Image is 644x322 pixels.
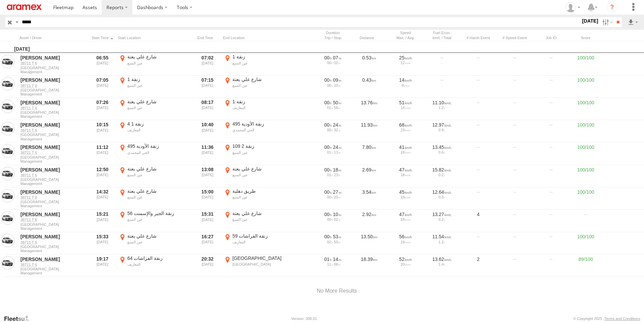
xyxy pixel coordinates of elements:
[426,173,458,177] div: 0.2
[324,212,332,217] span: 00
[232,83,296,88] div: عين السبع
[390,240,421,244] div: 19
[195,210,220,231] div: 15:31 [DATE]
[7,4,42,10] img: aramex-logo.svg
[426,167,458,173] div: 15.82
[571,54,601,75] div: 100/100
[334,262,340,266] span: 06
[1,122,14,135] a: View Asset in Asset Management
[21,128,86,133] a: 38711 T 6
[195,121,220,142] div: 10:40 [DATE]
[118,121,192,142] label: Click to View Event Location
[232,150,296,155] div: عين السبع
[327,240,333,244] span: 02
[21,256,86,262] a: [PERSON_NAME]
[426,122,458,128] div: 12.97
[118,255,192,276] label: Click to View Event Location
[195,35,220,40] div: Click to Sort
[223,99,297,119] label: Click to View Event Location
[333,189,342,195] span: 27
[317,55,349,61] div: [438s] 16/09/2025 06:55 - 16/09/2025 07:02
[127,188,191,194] div: شارع علي يعتة
[352,54,386,75] div: 0.53
[317,189,349,195] div: [1657s] 16/09/2025 14:32 - 16/09/2025 15:00
[232,255,296,261] div: [GEOGRAPHIC_DATA]
[1,55,14,68] a: View Asset in Asset Management
[390,106,421,110] div: 14
[352,255,386,276] div: 18.39
[324,100,332,105] span: 00
[21,189,86,195] a: [PERSON_NAME]
[327,106,333,110] span: 01
[232,105,296,110] div: المعاريف
[1,144,14,158] a: View Asset in Asset Management
[118,188,192,209] label: Click to View Event Location
[352,166,386,187] div: 2.69
[352,143,386,164] div: 7.80
[324,122,332,128] span: 00
[21,226,86,231] span: Filter Results to this Group
[390,128,421,132] div: 23
[232,99,296,105] div: زنقة 1
[232,233,296,239] div: 59 زنقة الفراشات
[426,100,458,106] div: 11.10
[352,99,386,119] div: 13.76
[21,144,86,150] a: [PERSON_NAME]
[327,262,333,266] span: 11
[21,173,86,178] a: 38711 T 6
[21,150,86,155] a: 38711 T 6
[426,262,458,266] div: 1.4
[390,77,421,83] div: 14
[223,255,297,276] label: Click to View Event Location
[232,172,296,177] div: عين السبع
[571,188,601,209] div: 100/100
[333,212,342,217] span: 10
[21,182,86,186] span: Filter Results to this Group
[118,166,192,187] label: Click to View Event Location
[195,54,220,75] div: 07:02 [DATE]
[1,256,14,270] a: View Asset in Asset Management
[627,17,639,27] label: Export results as...
[571,166,601,187] div: 100/100
[390,217,421,221] div: 18
[1,167,14,180] a: View Asset in Asset Management
[127,143,191,149] div: 495 زنقة الأودية
[334,61,340,65] span: 02
[118,76,192,97] label: Click to View Event Location
[563,2,583,12] div: Emad Mabrouk
[90,99,115,119] div: 07:26 [DATE]
[317,234,349,240] div: [3229s] 16/09/2025 15:33 - 16/09/2025 16:27
[127,195,191,199] div: عين السبع
[195,99,220,119] div: 08:17 [DATE]
[571,35,601,40] div: Score
[118,210,192,231] label: Click to View Event Location
[127,105,191,110] div: عين السبع
[127,240,191,244] div: عين السبع
[21,66,86,70] span: [GEOGRAPHIC_DATA]
[118,233,192,254] label: Click to View Event Location
[127,128,191,132] div: المعاريف
[223,188,297,209] label: Click to View Event Location
[1,234,14,247] a: View Asset in Asset Management
[333,234,342,239] span: 53
[232,76,296,82] div: شارع علي يعتة
[327,61,333,65] span: 00
[571,121,601,142] div: 100/100
[90,233,115,254] div: 15:33 [DATE]
[426,195,458,199] div: 0.3
[426,128,458,132] div: 0.9
[334,150,340,154] span: 13
[317,100,349,106] div: [3059s] 16/09/2025 07:26 - 16/09/2025 08:17
[21,245,86,249] span: [GEOGRAPHIC_DATA]
[127,262,191,267] div: المعاريف
[21,133,86,137] span: [GEOGRAPHIC_DATA]
[118,54,192,75] label: Click to View Event Location
[426,256,458,262] div: 13.62
[327,83,333,87] span: 00
[90,54,115,75] div: 06:55 [DATE]
[324,144,332,150] span: 00
[127,76,191,82] div: زنقة 1
[21,240,86,245] a: 38711 T 6
[90,188,115,209] div: 14:32 [DATE]
[232,143,296,149] div: 109 زنقة 2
